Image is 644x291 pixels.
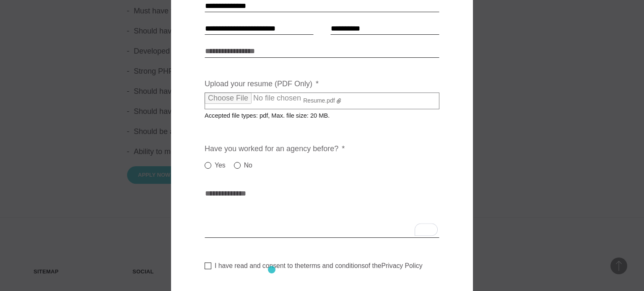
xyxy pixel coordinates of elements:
label: Resume.pdf [205,93,439,109]
label: No [234,160,252,170]
a: Privacy Policy [382,262,423,269]
textarea: To enrich screen reader interactions, please activate Accessibility in Grammarly extension settings [205,188,439,238]
label: Have you worked for an agency before? [205,144,345,154]
a: terms and conditions [304,262,365,269]
label: I have read and consent to the of the [205,262,423,270]
span: Accepted file types: pdf, Max. file size: 20 MB. [205,106,336,119]
label: Upload your resume (PDF Only) [205,79,319,89]
label: Yes [205,160,226,170]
